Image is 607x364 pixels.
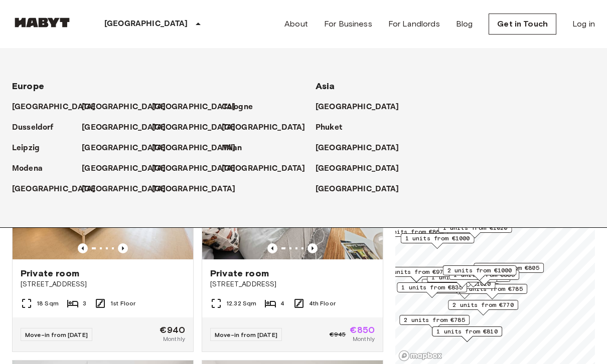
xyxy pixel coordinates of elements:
p: [GEOGRAPHIC_DATA] [82,183,166,195]
span: Move-in from [DATE] [215,331,277,338]
p: [GEOGRAPHIC_DATA] [152,101,236,113]
p: [GEOGRAPHIC_DATA] [82,101,166,113]
span: 1 units from €805 [478,263,539,272]
a: Milan [222,142,252,154]
a: Cologne [222,101,263,113]
span: 2 units from €785 [404,315,465,324]
a: [GEOGRAPHIC_DATA] [316,163,409,175]
a: [GEOGRAPHIC_DATA] [82,183,176,195]
a: [GEOGRAPHIC_DATA] [222,163,316,175]
a: [GEOGRAPHIC_DATA] [152,101,246,113]
span: 2 units from €770 [452,300,514,309]
a: Phuket [316,122,352,134]
span: 1 units from €970 [386,267,447,276]
p: [GEOGRAPHIC_DATA] [82,163,166,175]
span: Private room [210,267,269,279]
span: 1 units from €835 [401,283,463,292]
a: Log in [572,18,595,30]
span: Monthly [353,334,375,343]
div: Map marker [381,267,451,282]
div: Map marker [448,300,518,315]
span: 3 [83,299,86,308]
span: Monthly [163,334,185,343]
button: Previous image [78,243,88,253]
p: [GEOGRAPHIC_DATA] [12,101,96,113]
div: Map marker [401,233,475,249]
span: 18 Sqm [37,299,59,308]
span: €850 [350,325,375,334]
a: Blog [456,18,473,30]
div: Map marker [443,265,517,281]
span: 1 units from €810 [436,327,498,336]
span: 4 [280,299,284,308]
span: Europe [12,81,44,92]
a: [GEOGRAPHIC_DATA] [152,163,246,175]
p: [GEOGRAPHIC_DATA] [222,122,306,134]
span: 1st Floor [110,299,135,308]
p: [GEOGRAPHIC_DATA] [12,183,96,195]
a: [GEOGRAPHIC_DATA] [316,183,409,195]
a: About [284,18,308,30]
p: [GEOGRAPHIC_DATA] [316,101,399,113]
a: Marketing picture of unit DE-02-037-02MPrevious imagePrevious imagePrivate room[STREET_ADDRESS]18... [12,139,194,352]
p: [GEOGRAPHIC_DATA] [152,163,236,175]
a: [GEOGRAPHIC_DATA] [316,142,409,154]
div: Map marker [474,263,544,278]
a: [GEOGRAPHIC_DATA] [152,142,246,154]
a: [GEOGRAPHIC_DATA] [82,101,176,113]
span: 12.32 Sqm [226,299,256,308]
div: Map marker [399,315,470,330]
span: 3 units from €785 [462,284,523,293]
span: 2 units from €1000 [447,266,512,275]
p: Dusseldorf [12,122,54,134]
span: [STREET_ADDRESS] [210,279,375,289]
img: Habyt [12,18,72,28]
p: Modena [12,163,43,175]
a: [GEOGRAPHIC_DATA] [12,101,106,113]
span: Move-in from [DATE] [25,331,88,338]
span: €945 [330,330,346,339]
p: [GEOGRAPHIC_DATA] [316,142,399,154]
button: Previous image [267,243,277,253]
span: 1 units from €1000 [405,234,470,243]
p: [GEOGRAPHIC_DATA] [152,183,236,195]
a: Dusseldorf [12,122,64,134]
p: Milan [222,142,242,154]
a: [GEOGRAPHIC_DATA] [222,122,316,134]
p: [GEOGRAPHIC_DATA] [82,142,166,154]
a: [GEOGRAPHIC_DATA] [82,122,176,134]
p: Cologne [222,101,253,113]
a: Modena [12,163,53,175]
span: [STREET_ADDRESS] [21,279,185,289]
p: [GEOGRAPHIC_DATA] [82,122,166,134]
span: 4th Floor [309,299,336,308]
p: [GEOGRAPHIC_DATA] [152,122,236,134]
button: Previous image [308,243,318,253]
a: [GEOGRAPHIC_DATA] [152,183,246,195]
a: [GEOGRAPHIC_DATA] [316,101,409,113]
a: [GEOGRAPHIC_DATA] [152,122,246,134]
span: 1 units from €1020 [443,223,508,232]
div: Map marker [432,326,502,342]
a: For Business [324,18,372,30]
p: Leipzig [12,142,40,154]
a: [GEOGRAPHIC_DATA] [82,163,176,175]
a: [GEOGRAPHIC_DATA] [12,183,106,195]
span: Private room [21,267,79,279]
p: [GEOGRAPHIC_DATA] [222,163,306,175]
a: Leipzig [12,142,50,154]
div: Map marker [438,223,512,238]
div: Map marker [397,282,467,298]
p: [GEOGRAPHIC_DATA] [316,183,399,195]
span: €940 [160,325,185,334]
a: For Landlords [388,18,440,30]
span: Asia [316,81,335,92]
p: Phuket [316,122,342,134]
a: [GEOGRAPHIC_DATA] [82,142,176,154]
a: Mapbox logo [398,350,442,361]
p: [GEOGRAPHIC_DATA] [316,163,399,175]
a: Get in Touch [489,14,556,35]
span: 1 units from €865 [382,227,443,236]
button: Previous image [118,243,128,253]
p: [GEOGRAPHIC_DATA] [104,18,188,30]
